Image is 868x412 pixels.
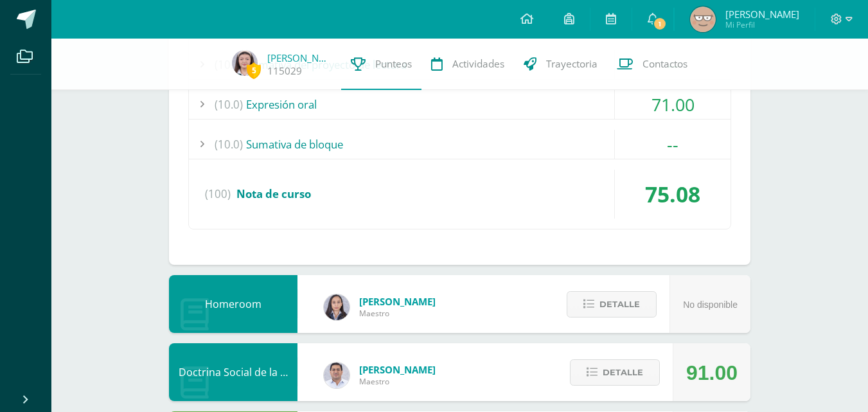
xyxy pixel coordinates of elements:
[725,19,799,30] span: Mi Perfil
[205,170,231,219] span: (100)
[215,90,243,119] span: (10.0)
[375,57,412,71] span: Punteos
[421,39,514,90] a: Actividades
[642,57,687,71] span: Contactos
[683,300,738,310] span: No disponible
[359,295,436,308] span: [PERSON_NAME]
[247,62,261,78] span: 5
[189,90,731,119] div: Expresión oral
[725,8,799,21] span: [PERSON_NAME]
[267,51,332,64] a: [PERSON_NAME]
[232,50,258,76] img: 4725ac30a4b5e3f6cb13a1b1878e08d8.png
[615,130,731,159] div: --
[546,57,598,71] span: Trayectoria
[236,186,311,201] span: Nota de curso
[653,17,667,31] span: 1
[189,130,731,159] div: Sumativa de bloque
[267,64,302,78] a: 115029
[341,39,421,90] a: Punteos
[359,363,436,376] span: [PERSON_NAME]
[359,376,436,387] span: Maestro
[686,344,738,402] div: 91.00
[169,275,297,333] div: Homeroom
[599,292,640,316] span: Detalle
[514,39,607,90] a: Trayectoria
[603,361,643,384] span: Detalle
[615,170,731,219] div: 75.08
[324,294,350,320] img: 35694fb3d471466e11a043d39e0d13e5.png
[690,6,716,32] img: 8a645319073ae46e45be4e2c41f52a03.png
[615,90,731,119] div: 71.00
[452,57,504,71] span: Actividades
[359,308,436,319] span: Maestro
[324,363,350,388] img: 15aaa72b904403ebb7ec886ca542c491.png
[169,343,297,401] div: Doctrina Social de la Iglesia
[607,39,697,90] a: Contactos
[567,291,657,318] button: Detalle
[215,130,243,159] span: (10.0)
[570,359,660,386] button: Detalle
